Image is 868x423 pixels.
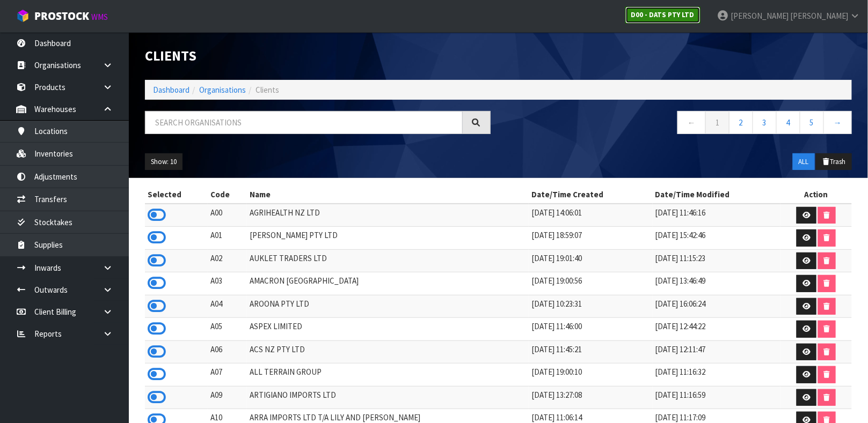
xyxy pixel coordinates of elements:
[653,363,781,387] td: [DATE] 11:16:32
[816,153,852,170] button: Trash
[529,186,652,203] th: Date/Time Created
[653,386,781,409] td: [DATE] 11:16:59
[208,204,247,227] td: A00
[247,227,529,250] td: [PERSON_NAME] PTY LTD
[247,204,529,227] td: AGRIHEALTH NZ LTD
[247,318,529,341] td: ASPEX LIMITED
[34,9,89,23] span: ProStock
[529,295,652,318] td: [DATE] 10:23:31
[529,204,652,227] td: [DATE] 14:06:01
[823,111,852,134] a: →
[653,186,781,203] th: Date/Time Modified
[208,363,247,387] td: A07
[677,111,706,134] a: ←
[145,153,183,170] button: Show: 10
[753,111,777,134] a: 3
[247,340,529,363] td: ACS NZ PTY LTD
[199,85,246,95] a: Organisations
[247,295,529,318] td: AROONA PTY LTD
[208,295,247,318] td: A04
[653,204,781,227] td: [DATE] 11:46:16
[529,363,652,387] td: [DATE] 19:00:10
[208,272,247,295] td: A03
[653,249,781,272] td: [DATE] 11:15:23
[208,318,247,341] td: A05
[247,186,529,203] th: Name
[247,386,529,409] td: ARTIGIANO IMPORTS LTD
[800,111,824,134] a: 5
[781,186,852,203] th: Action
[145,48,491,64] h1: Clients
[145,111,463,134] input: Search organisations
[145,186,208,203] th: Selected
[529,272,652,295] td: [DATE] 19:00:56
[705,111,730,134] a: 1
[625,6,701,24] a: D00 - DATS PTY LTD
[529,386,652,409] td: [DATE] 13:27:08
[208,249,247,272] td: A02
[247,363,529,387] td: ALL TERRAIN GROUP
[653,227,781,250] td: [DATE] 15:42:46
[731,11,789,21] span: [PERSON_NAME]
[529,227,652,250] td: [DATE] 18:59:07
[208,186,247,203] th: Code
[653,318,781,341] td: [DATE] 12:44:22
[507,111,852,137] nav: Page navigation
[776,111,800,134] a: 4
[16,9,30,23] img: cube-alt.png
[631,10,695,19] strong: D00 - DATS PTY LTD
[91,12,108,22] small: WMS
[208,340,247,363] td: A06
[529,318,652,341] td: [DATE] 11:46:00
[529,249,652,272] td: [DATE] 19:01:40
[247,272,529,295] td: AMACRON [GEOGRAPHIC_DATA]
[653,272,781,295] td: [DATE] 13:46:49
[208,386,247,409] td: A09
[529,340,652,363] td: [DATE] 11:45:21
[256,85,279,95] span: Clients
[247,249,529,272] td: AUKLET TRADERS LTD
[653,340,781,363] td: [DATE] 12:11:47
[208,227,247,250] td: A01
[793,153,815,170] button: ALL
[729,111,753,134] a: 2
[790,11,848,21] span: [PERSON_NAME]
[153,85,189,95] a: Dashboard
[653,295,781,318] td: [DATE] 16:06:24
